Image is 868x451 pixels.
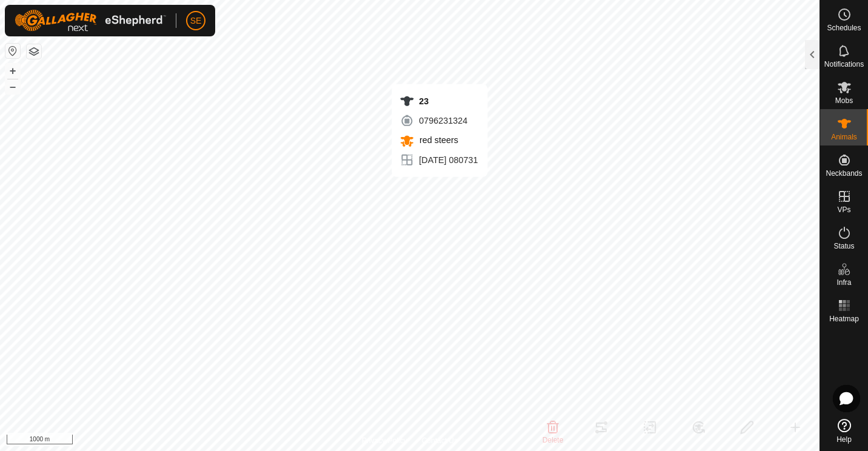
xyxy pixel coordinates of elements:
span: SE [190,15,202,27]
a: Privacy Policy [362,435,407,446]
a: Contact Us [422,435,458,446]
button: + [5,64,20,78]
span: Animals [831,133,857,141]
span: Status [833,242,854,250]
div: 0796231324 [399,113,478,128]
span: VPs [837,206,850,213]
span: Notifications [824,61,864,68]
a: Help [820,414,868,448]
span: red steers [416,135,458,145]
button: – [5,79,20,94]
button: Map Layers [27,44,41,59]
button: Reset Map [5,44,20,58]
span: Help [836,436,852,443]
span: Neckbands [826,170,862,177]
div: 23 [399,94,478,109]
div: [DATE] 080731 [399,153,478,167]
img: Gallagher Logo [15,10,166,32]
span: Heatmap [829,315,859,322]
span: Schedules [827,24,861,32]
span: Mobs [835,97,853,104]
span: Infra [836,279,851,286]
